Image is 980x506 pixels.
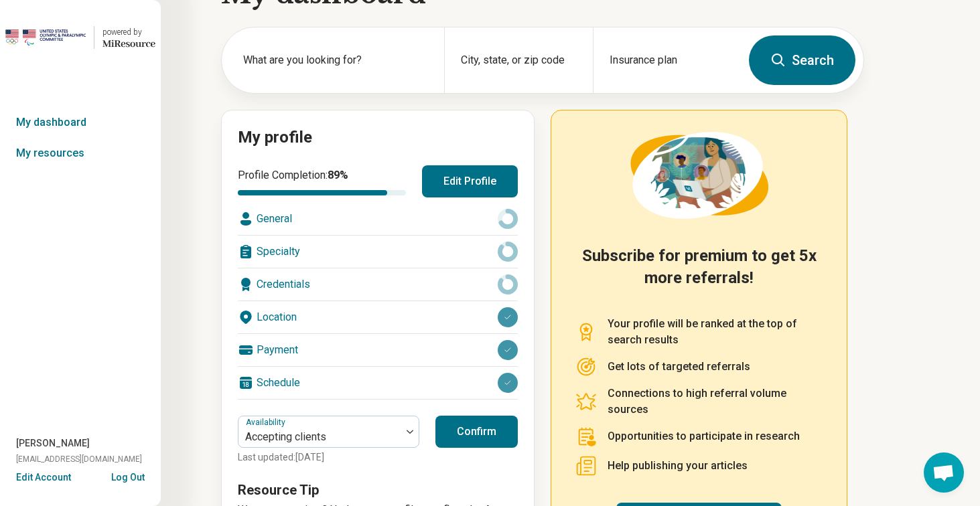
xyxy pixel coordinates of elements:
span: [EMAIL_ADDRESS][DOMAIN_NAME] [16,453,142,465]
div: Schedule [238,367,518,399]
div: General [238,203,518,235]
button: Search [749,35,855,85]
button: Edit Account [16,471,71,485]
div: Location [238,301,518,333]
h2: Subscribe for premium to get 5x more referrals! [575,245,823,300]
div: Profile Completion: [238,167,406,195]
h2: My profile [238,126,518,149]
button: Confirm [435,416,518,448]
p: Get lots of targeted referrals [608,359,750,375]
button: Log Out [111,471,145,481]
span: [PERSON_NAME] [16,436,90,450]
span: 89 % [328,169,348,181]
p: Your profile will be ranked at the top of search results [608,316,823,348]
label: Availability [246,418,288,427]
div: powered by [102,26,155,38]
a: USOPCpowered by [5,21,155,54]
button: Edit Profile [422,165,518,197]
div: Credentials [238,268,518,301]
label: What are you looking for? [243,52,428,68]
p: Last updated: [DATE] [238,450,419,465]
p: Opportunities to participate in research [608,428,800,444]
div: Payment [238,334,518,366]
p: Connections to high referral volume sources [608,386,823,418]
div: Open chat [924,452,964,493]
p: Help publishing your articles [608,458,748,474]
div: Specialty [238,236,518,268]
img: USOPC [5,21,86,54]
h3: Resource Tip [238,481,518,499]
